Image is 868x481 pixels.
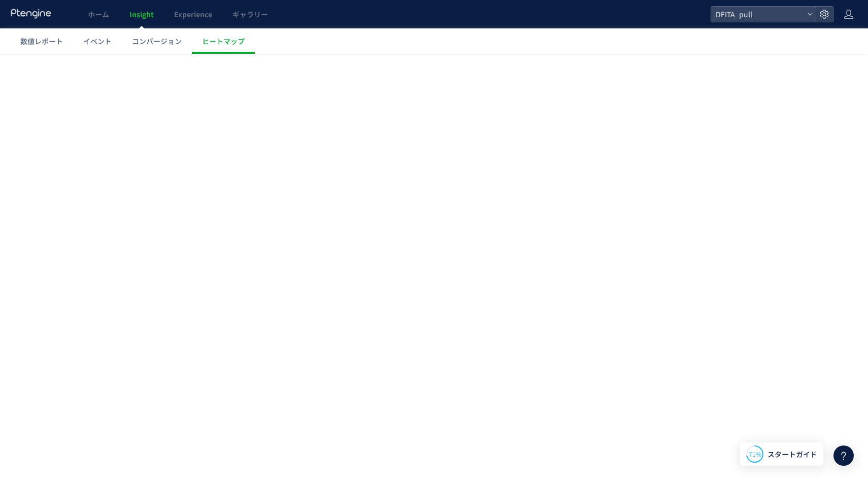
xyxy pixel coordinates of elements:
span: 数値レポート [20,36,63,46]
span: Experience [174,9,212,19]
span: ホーム [88,9,109,19]
span: ギャラリー [232,9,268,19]
span: Insight [129,9,154,19]
span: イベント [83,36,112,46]
span: ヒートマップ [202,36,245,46]
span: コンバージョン [132,36,182,46]
span: DEITA_pull [713,7,803,22]
span: スタートガイド [767,449,817,460]
span: 71% [749,450,761,458]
